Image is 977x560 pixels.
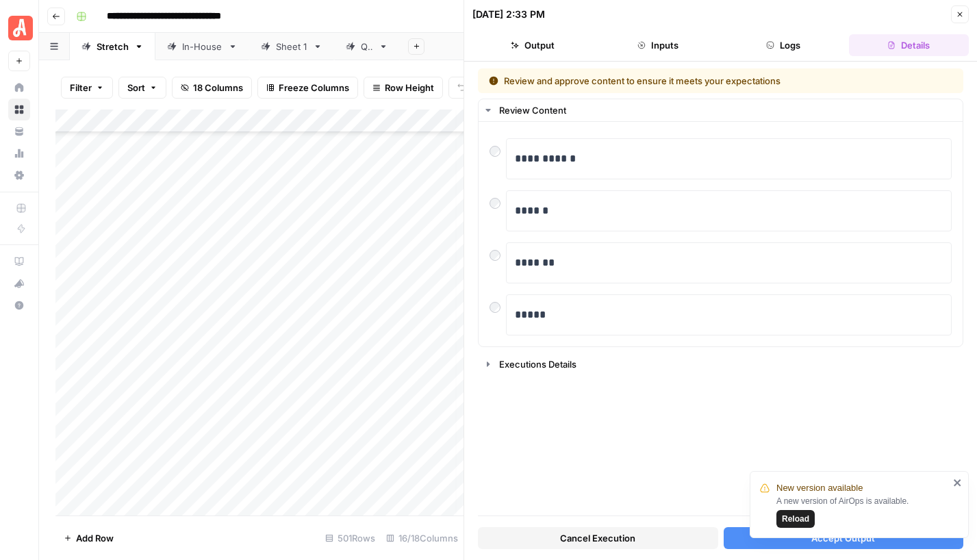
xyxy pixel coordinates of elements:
[479,99,963,121] button: Review Content
[127,81,145,94] span: Sort
[811,531,875,545] span: Accept Output
[55,527,122,549] button: Add Row
[472,8,545,21] div: [DATE] 2:33 PM
[560,531,635,545] span: Cancel Execution
[257,77,358,99] button: Freeze Columns
[472,34,592,56] button: Output
[782,513,809,525] span: Reload
[499,357,954,371] div: Executions Details
[364,77,443,99] button: Row Height
[8,272,30,294] button: What's new?
[724,527,964,549] button: Accept Output
[76,531,114,545] span: Add Row
[381,527,464,549] div: 16/18 Columns
[8,120,30,142] a: Your Data
[8,16,33,40] img: Angi Logo
[953,477,963,488] button: close
[8,11,30,45] button: Workspace: Angi
[478,527,718,549] button: Cancel Execution
[479,122,963,346] div: Review Content
[155,33,249,60] a: In-House
[8,142,30,164] a: Usage
[70,33,155,60] a: Stretch
[334,33,400,60] a: QA
[385,81,434,94] span: Row Height
[193,81,243,94] span: 18 Columns
[320,527,381,549] div: 501 Rows
[279,81,349,94] span: Freeze Columns
[489,74,867,88] div: Review and approve content to ensure it meets your expectations
[724,34,843,56] button: Logs
[61,77,113,99] button: Filter
[8,77,30,99] a: Home
[849,34,969,56] button: Details
[776,481,863,495] span: New version available
[182,40,223,53] div: In-House
[9,273,29,294] div: What's new?
[776,510,815,528] button: Reload
[172,77,252,99] button: 18 Columns
[598,34,718,56] button: Inputs
[8,99,30,120] a: Browse
[361,40,373,53] div: QA
[249,33,334,60] a: Sheet 1
[479,353,963,375] button: Executions Details
[118,77,166,99] button: Sort
[97,40,129,53] div: Stretch
[8,164,30,186] a: Settings
[499,103,954,117] div: Review Content
[70,81,92,94] span: Filter
[8,294,30,316] button: Help + Support
[276,40,307,53] div: Sheet 1
[8,251,30,272] a: AirOps Academy
[776,495,949,528] div: A new version of AirOps is available.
